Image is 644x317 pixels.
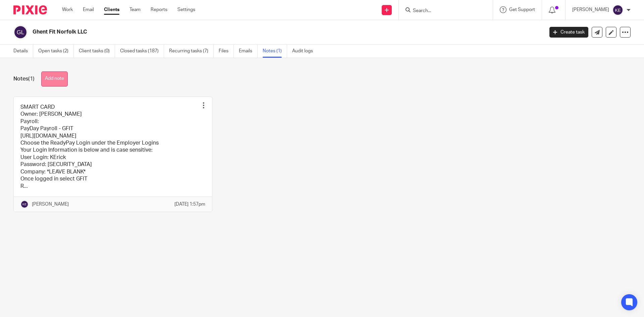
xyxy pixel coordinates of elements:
[20,200,29,208] img: svg%3E
[174,201,205,208] p: [DATE] 1:57pm
[104,6,119,13] a: Clients
[33,29,438,36] h2: Ghent Fit Norfolk LLC
[79,45,115,58] a: Client tasks (0)
[177,6,195,13] a: Settings
[13,5,47,14] img: Pixie
[549,27,588,38] a: Create task
[612,5,623,15] img: svg%3E
[62,6,73,13] a: Work
[572,6,609,13] p: [PERSON_NAME]
[509,7,535,12] span: Get Support
[129,6,141,13] a: Team
[263,45,287,58] a: Notes (1)
[32,201,69,208] p: [PERSON_NAME]
[13,45,33,58] a: Details
[219,45,234,58] a: Files
[239,45,258,58] a: Emails
[13,25,28,39] img: svg%3E
[120,45,164,58] a: Closed tasks (187)
[13,75,35,83] h1: Notes
[41,71,68,87] button: Add note
[412,8,473,14] input: Search
[28,76,35,82] span: (1)
[292,45,318,58] a: Audit logs
[169,45,214,58] a: Recurring tasks (7)
[151,6,167,13] a: Reports
[38,45,74,58] a: Open tasks (2)
[83,6,94,13] a: Email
